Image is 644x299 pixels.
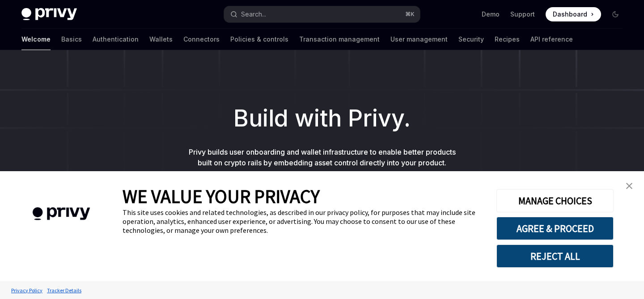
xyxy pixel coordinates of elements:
a: Wallets [149,29,173,50]
button: AGREE & PROCEED [496,217,614,240]
a: close banner [620,177,638,195]
a: Transaction management [299,29,380,50]
button: Toggle dark mode [608,7,623,21]
a: Tracker Details [45,282,84,298]
a: Welcome [21,29,51,50]
button: Open search [224,6,419,22]
a: User management [390,29,448,50]
a: Security [458,29,484,50]
a: Recipes [495,29,520,50]
a: Dashboard [546,7,601,21]
a: Privacy Policy [9,282,45,298]
a: API reference [530,29,573,50]
img: close banner [626,183,632,189]
a: Authentication [93,29,139,50]
span: WE VALUE YOUR PRIVACY [123,185,320,208]
button: MANAGE CHOICES [496,189,614,212]
a: Demo [482,10,500,19]
h1: Build with Privy. [14,101,630,136]
span: ⌘ K [405,11,415,18]
img: dark logo [21,8,77,21]
a: Policies & controls [230,29,288,50]
button: REJECT ALL [496,244,614,268]
a: Support [510,10,535,19]
span: Privy builds user onboarding and wallet infrastructure to enable better products built on crypto ... [189,147,456,167]
div: Search... [241,9,266,20]
img: company logo [13,194,109,233]
a: Connectors [183,29,220,50]
a: Basics [61,29,82,50]
div: This site uses cookies and related technologies, as described in our privacy policy, for purposes... [123,208,483,235]
span: Dashboard [553,10,587,19]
